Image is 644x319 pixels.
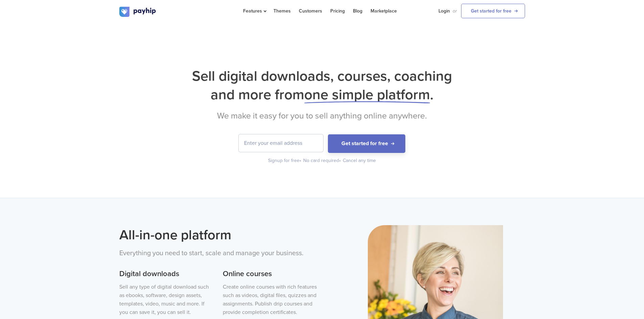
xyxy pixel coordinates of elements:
[119,67,525,104] h1: Sell digital downloads, courses, coaching and more from
[119,225,317,245] h2: All-in-one platform
[303,157,341,164] div: No card required
[239,134,323,152] input: Enter your email address
[304,86,430,103] span: one simple platform
[119,283,213,317] p: Sell any type of digital download such as ebooks, software, design assets, templates, video, musi...
[339,158,341,163] span: •
[119,269,213,280] h3: Digital downloads
[119,7,157,17] img: logo.svg
[243,8,265,14] span: Features
[223,283,317,317] p: Create online courses with rich features such as videos, digital files, quizzes and assignments. ...
[461,4,525,18] a: Get started for free
[328,134,405,153] button: Get started for free
[300,158,301,163] span: •
[430,86,433,103] span: .
[268,157,302,164] div: Signup for free
[119,111,525,121] h2: We make it easy for you to sell anything online anywhere.
[223,269,317,280] h3: Online courses
[343,157,376,164] div: Cancel any time
[119,248,317,259] p: Everything you need to start, scale and manage your business.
